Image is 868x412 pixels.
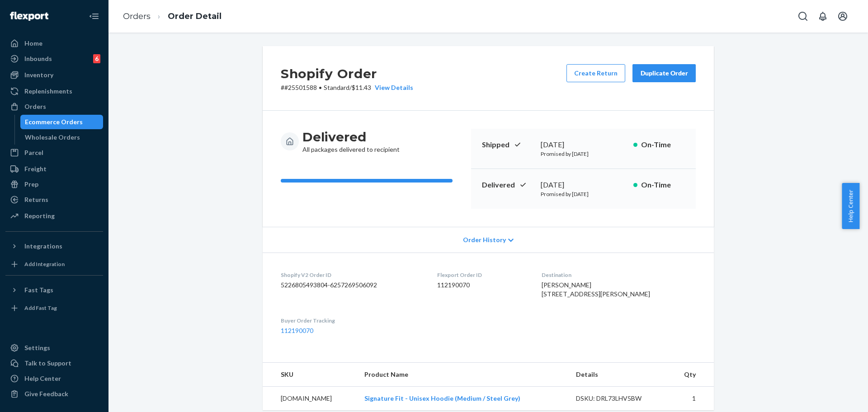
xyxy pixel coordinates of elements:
div: Replenishments [24,87,72,96]
div: [DATE] [541,180,626,190]
th: SKU [263,363,357,387]
span: Standard [324,84,349,91]
p: Promised by [DATE] [541,150,626,158]
a: Inbounds6 [5,51,103,66]
span: [PERSON_NAME] [STREET_ADDRESS][PERSON_NAME] [542,281,650,298]
button: Close Navigation [85,7,103,25]
div: Add Fast Tag [24,304,57,312]
div: Returns [24,195,48,204]
dt: Destination [542,271,696,279]
a: Home [5,36,103,51]
dd: 112190070 [437,281,528,290]
div: Inventory [24,70,53,80]
dt: Shopify V2 Order ID [281,271,423,279]
div: Wholesale Orders [25,133,80,142]
a: Add Fast Tag [5,301,103,315]
a: Replenishments [5,84,103,98]
div: Help Center [24,374,61,383]
dt: Buyer Order Tracking [281,317,423,324]
div: Add Integration [24,260,65,268]
div: DSKU: DRL73LHV5BW [576,394,661,403]
a: Returns [5,192,103,207]
button: Talk to Support [5,356,103,370]
h3: Delivered [302,129,400,145]
th: Product Name [357,363,568,387]
a: Prep [5,177,103,192]
th: Details [569,363,668,387]
button: Open Search Box [794,7,812,25]
button: Fast Tags [5,283,103,297]
p: Delivered [482,180,533,190]
button: Help Center [842,183,859,229]
td: [DOMAIN_NAME] [263,387,357,411]
a: Ecommerce Orders [20,115,104,129]
span: • [319,84,322,91]
button: Create Return [566,64,625,82]
a: Help Center [5,371,103,386]
h2: Shopify Order [281,64,413,83]
a: Signature Fit - Unisex Hoodie (Medium / Steel Grey) [364,394,520,402]
a: Parcel [5,145,103,160]
p: Promised by [DATE] [541,190,626,198]
ol: breadcrumbs [116,3,229,30]
p: # #25501588 / $11.43 [281,83,413,92]
div: Duplicate Order [640,69,688,78]
div: Orders [24,102,46,111]
div: Prep [24,180,38,189]
div: Talk to Support [24,359,71,368]
div: Inbounds [24,54,52,63]
button: Open account menu [834,7,852,25]
a: Order Detail [168,11,222,21]
div: All packages delivered to recipient [302,129,400,154]
div: Parcel [24,148,43,157]
a: Settings [5,341,103,355]
span: Order History [463,235,506,244]
button: Give Feedback [5,387,103,401]
div: Fast Tags [24,286,53,295]
iframe: Opens a widget where you can chat to one of our agents [811,385,859,407]
a: Freight [5,162,103,176]
th: Qty [668,363,714,387]
a: Inventory [5,68,103,82]
p: Shipped [482,140,533,150]
div: Ecommerce Orders [25,117,83,126]
div: Integrations [24,242,62,251]
p: On-Time [641,180,685,190]
a: Orders [123,11,151,21]
a: Orders [5,99,103,114]
div: [DATE] [541,140,626,150]
a: Wholesale Orders [20,130,104,145]
a: Reporting [5,209,103,223]
div: 6 [93,54,100,63]
div: Settings [24,343,50,352]
button: Open notifications [814,7,832,25]
img: Flexport logo [10,12,48,21]
p: On-Time [641,140,685,150]
div: Reporting [24,211,55,220]
button: Integrations [5,239,103,253]
a: Add Integration [5,257,103,272]
button: View Details [371,83,413,92]
div: Home [24,39,42,48]
div: Give Feedback [24,389,68,398]
dd: 5226805493804-6257269506092 [281,281,423,290]
button: Duplicate Order [632,64,696,82]
a: 112190070 [281,327,313,334]
div: Freight [24,164,47,173]
dt: Flexport Order ID [437,271,528,279]
td: 1 [668,387,714,411]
